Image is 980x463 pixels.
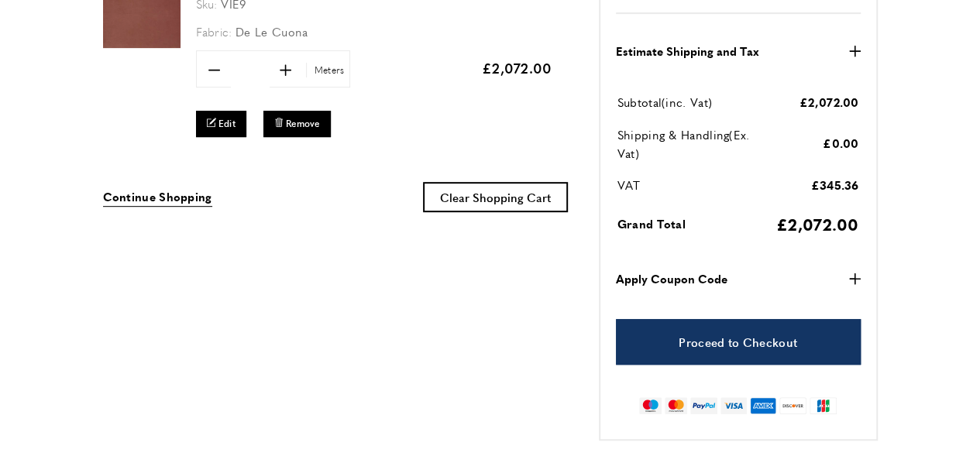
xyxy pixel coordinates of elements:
[616,269,861,288] button: Apply Coupon Code
[616,42,861,60] button: Estimate Shipping and Tax
[690,397,717,414] img: paypal
[616,269,727,288] strong: Apply Coupon Code
[665,397,687,414] img: mastercard
[482,58,552,77] span: £2,072.00
[616,319,861,365] a: Proceed to Checkout
[218,117,236,130] span: Edit
[779,397,806,414] img: discover
[617,177,641,193] span: VAT
[720,397,746,414] img: visa
[617,126,750,161] span: (Ex. Vat)
[423,182,568,212] button: Clear Shopping Cart
[617,126,730,142] span: Shipping & Handling
[196,23,232,39] span: Fabric:
[103,187,212,207] a: Continue Shopping
[639,397,662,414] img: maestro
[286,117,320,130] span: Remove
[750,397,777,414] img: american-express
[617,215,686,231] span: Grand Total
[810,397,837,414] img: jcb
[236,23,308,39] span: De Le Cuona
[263,111,331,136] button: Remove Vienna Velvet VIE9
[616,42,759,60] strong: Estimate Shipping and Tax
[440,189,551,205] span: Clear Shopping Cart
[662,94,712,110] span: (inc. Vat)
[776,212,859,235] span: £2,072.00
[103,188,212,204] span: Continue Shopping
[799,94,859,110] span: £2,072.00
[103,37,181,50] a: Vienna Velvet VIE9
[196,111,247,136] a: Edit Vienna Velvet VIE9
[617,94,662,110] span: Subtotal
[810,177,858,193] span: £345.36
[823,135,859,151] span: £0.00
[306,63,349,77] span: Meters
